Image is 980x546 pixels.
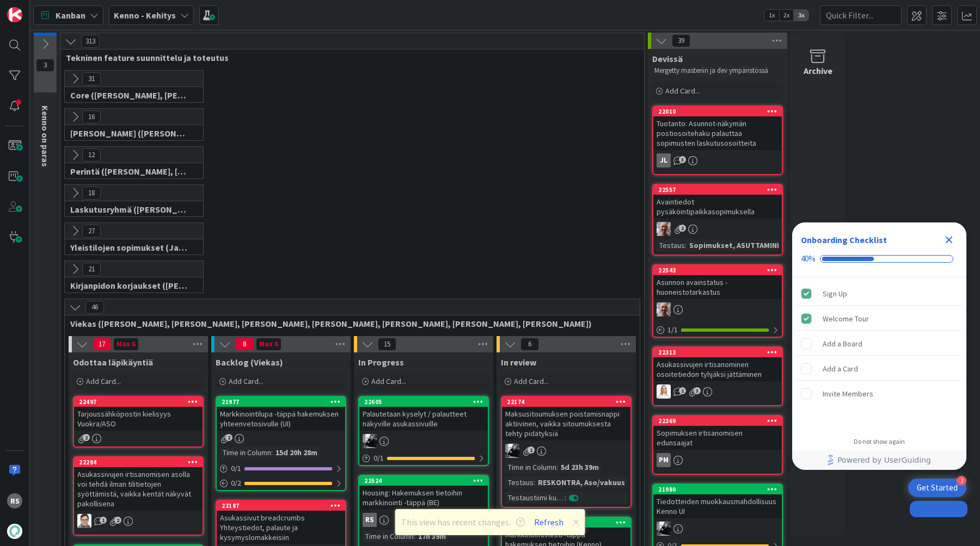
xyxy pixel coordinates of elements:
[657,522,671,536] img: KM
[222,502,345,510] div: 22187
[217,501,345,511] div: 22187
[556,461,558,473] span: :
[82,263,101,276] span: 21
[363,434,377,448] img: KM
[359,407,488,431] div: Palautetaan kyselyt / palautteet näkyville asukassivuille
[74,457,203,511] div: 22284Asukassivujen irtisanomisen asolla voi tehdä ilman tilitietojen syöttämistä, vaikka kentät n...
[653,348,782,357] div: 22313
[653,116,782,150] div: Tuotanto: Asunnot-näkymän postiosoitehaku palauttaa sopimusten laskutusosoitteita
[653,494,782,518] div: Tiedotteiden muokkausmahdollisuus Kenno UI
[505,492,565,504] div: Testaustiimi kurkkaa
[217,407,345,431] div: Markkinointilupa -täppä hakemuksen yhteenvetosivulle (UI)
[70,318,626,329] span: Viekas (Samuli, Saara, Mika, Pirjo, Keijo, TommiHä, Rasmus)
[658,417,782,425] div: 22369
[363,513,377,527] div: RS
[82,187,101,200] span: 18
[217,462,345,475] div: 0/1
[520,338,539,351] span: 6
[415,530,449,542] div: 17h 39m
[7,524,22,539] img: avatar
[801,233,887,246] div: Onboarding Checklist
[363,530,414,542] div: Time in Column
[797,332,962,356] div: Add a Board is incomplete.
[501,357,536,368] span: In review
[70,166,189,177] span: Perintä (Jaakko, PetriH, MikkoV, Pasi)
[667,324,678,336] span: 1 / 1
[657,384,671,399] img: SL
[658,266,782,274] div: 22543
[653,357,782,381] div: Asukassivujen irtisanominen osoitetiedon tyhjäksi jättäminen
[74,397,203,407] div: 22497
[657,153,671,167] div: JL
[117,342,136,347] div: Max 6
[854,437,905,446] div: Do not show again
[93,338,111,351] span: 17
[801,254,816,264] div: 40%
[364,477,488,485] div: 22524
[7,7,22,22] img: Visit kanbanzone.com
[79,458,203,466] div: 22284
[908,479,966,497] div: Open Get Started checklist, remaining modules: 3
[823,362,858,375] div: Add a Card
[779,10,794,21] span: 2x
[685,239,687,251] span: :
[74,397,203,431] div: 22497Tarjoussähköpostin kielisyys Vuokra/ASO
[73,357,153,368] span: Odottaa läpikäyntiä
[672,34,690,47] span: 39
[273,446,320,458] div: 15d 20h 28m
[229,376,264,386] span: Add Card...
[79,398,203,406] div: 22497
[70,90,189,101] span: Core (Pasi, Jussi, JaakkoHä, Jyri, Leo, MikkoK, Väinö)
[653,185,782,219] div: 22557Avaintiedot pysäköintipaikkasopimuksella
[77,514,91,528] img: SM
[100,517,107,524] span: 1
[679,387,686,394] span: 1
[217,397,345,431] div: 21977Markkinointilupa -täppä hakemuksen yhteenvetosivulle (UI)
[530,515,567,529] button: Refresh
[82,225,101,238] span: 27
[792,277,966,430] div: Checklist items
[658,186,782,194] div: 22557
[359,476,488,510] div: 22524Housing: Hakemuksen tietoihin markkinointi -täppä (BE)
[665,86,700,96] span: Add Card...
[653,302,782,317] div: VH
[86,376,121,386] span: Add Card...
[804,64,832,77] div: Archive
[794,10,808,21] span: 3x
[823,312,869,325] div: Welcome Tour
[505,476,534,488] div: Testaus
[74,514,203,528] div: SM
[359,451,488,465] div: 0/1
[653,522,782,536] div: KM
[40,106,51,167] span: Kenno on paras
[373,452,384,464] span: 0 / 1
[653,485,782,494] div: 21980
[82,72,101,85] span: 31
[220,446,271,458] div: Time in Column
[73,396,204,448] a: 22497Tarjoussähköpostin kielisyys Vuokra/ASO
[823,337,862,350] div: Add a Board
[114,10,176,21] b: Kenno - Kehitys
[653,384,782,399] div: SL
[653,222,782,236] div: VH
[359,476,488,486] div: 22524
[653,185,782,195] div: 22557
[797,307,962,331] div: Welcome Tour is complete.
[225,434,232,441] span: 2
[653,107,782,116] div: 22010
[56,9,85,22] span: Kanban
[501,396,632,508] a: 22174Maksusitoumuksen poistamisnappi aktiivinen, vaikka sitoumuksesta tehty pidätyksiäKMTime in C...
[534,476,535,488] span: :
[36,59,54,72] span: 3
[940,231,958,249] div: Close Checklist
[652,346,783,406] a: 22313Asukassivujen irtisanominen osoitetiedon tyhjäksi jättäminenSL
[83,434,90,441] span: 2
[85,301,104,314] span: 46
[653,107,782,150] div: 22010Tuotanto: Asunnot-näkymän postiosoitehaku palauttaa sopimusten laskutusosoitteita
[535,476,628,488] div: RESKONTRA, Aso/vakuus
[823,287,847,300] div: Sign Up
[358,357,404,368] span: In Progress
[378,338,396,351] span: 15
[502,397,630,440] div: 22174Maksusitoumuksen poistamisnappi aktiivinen, vaikka sitoumuksesta tehty pidätyksiä
[70,242,189,253] span: Yleistilojen sopimukset (Jaakko, VilleP, TommiL, Simo)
